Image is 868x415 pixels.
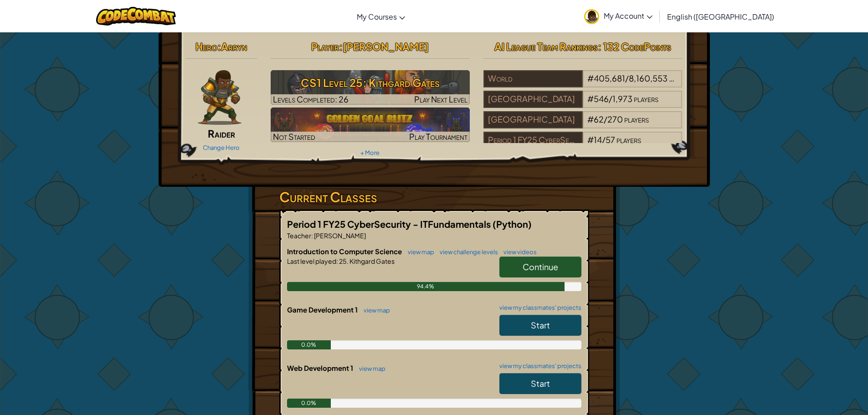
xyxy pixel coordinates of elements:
span: / [604,114,607,124]
span: players [634,93,658,104]
a: Period 1 FY25 CyberSecurity - ITFundamentals#14/57players [483,140,683,151]
span: players [669,73,693,83]
span: 8,160,553 [629,73,668,83]
a: My Courses [352,4,410,29]
span: # [587,73,594,83]
span: Start [531,378,550,389]
span: Last level played [287,257,336,265]
span: Kithgard Gates [349,257,395,265]
a: + More [360,149,380,156]
span: English ([GEOGRAPHIC_DATA]) [667,12,774,21]
a: [GEOGRAPHIC_DATA]#62/270players [483,120,683,130]
div: World [483,70,583,87]
span: Web Development 1 [287,364,354,372]
span: Not Started [273,131,315,142]
span: players [624,114,649,124]
span: 25. [338,257,349,265]
span: 57 [606,134,615,145]
a: view videos [499,248,537,256]
a: Not StartedPlay Tournament [271,108,470,142]
span: Continue [523,261,558,272]
a: view challenge levels [435,248,498,256]
a: Play Next Level [271,70,470,105]
span: Raider [208,127,235,140]
span: Levels Completed: 26 [273,94,349,104]
span: # [587,114,594,124]
span: Play Next Level [414,94,467,104]
span: 62 [594,114,604,124]
a: view map [354,365,385,372]
img: raider-pose.png [198,70,241,125]
span: Teacher [287,231,311,240]
span: Player [311,40,339,53]
span: # [587,93,594,104]
span: : [339,40,343,53]
div: 0.0% [287,340,331,349]
a: view my classmates' projects [495,305,581,311]
span: 14 [594,134,602,145]
img: Golden Goal [271,108,470,142]
a: [GEOGRAPHIC_DATA]#546/1,973players [483,99,683,110]
div: 94.4% [287,282,565,291]
div: 0.0% [287,399,331,408]
a: Change Hero [203,144,240,151]
span: Introduction to Computer Science [287,247,403,256]
span: / [602,134,606,145]
span: 546 [594,93,609,104]
span: players [616,134,641,145]
span: : [336,257,338,265]
h3: CS1 Level 25: Kithgard Gates [271,72,470,93]
span: AI League Team Rankings [494,40,598,53]
span: / [625,73,629,83]
img: CS1 Level 25: Kithgard Gates [271,70,470,105]
h3: Current Classes [279,187,589,207]
span: My Courses [357,12,397,21]
span: Hero [195,40,217,53]
span: Play Tournament [409,131,467,142]
span: : [217,40,221,53]
a: view map [403,248,434,256]
span: : [311,231,313,240]
img: avatar [584,9,599,24]
a: view map [359,307,390,314]
div: Period 1 FY25 CyberSecurity - ITFundamentals [483,132,583,149]
span: Game Development 1 [287,305,359,314]
span: Start [531,320,550,330]
span: 405,681 [594,73,625,83]
span: Period 1 FY25 CyberSecurity - ITFundamentals [287,218,493,230]
span: Arryn [221,40,247,53]
div: [GEOGRAPHIC_DATA] [483,111,583,128]
span: / [609,93,612,104]
a: view my classmates' projects [495,363,581,369]
span: (Python) [493,218,532,230]
a: My Account [580,2,657,31]
span: 1,973 [612,93,632,104]
span: My Account [604,11,652,20]
span: : 132 CodePoints [598,40,671,53]
span: [PERSON_NAME] [343,40,429,53]
a: World#405,681/8,160,553players [483,79,683,89]
span: # [587,134,594,145]
a: English ([GEOGRAPHIC_DATA]) [663,4,779,29]
span: [PERSON_NAME] [313,231,366,240]
span: 270 [607,114,623,124]
img: CodeCombat logo [96,7,176,26]
div: [GEOGRAPHIC_DATA] [483,91,583,108]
